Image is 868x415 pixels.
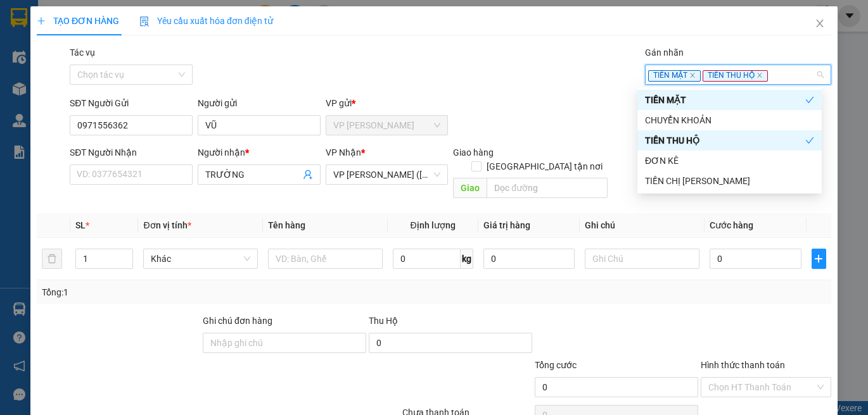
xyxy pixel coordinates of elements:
label: Tác vụ [70,47,95,58]
div: TIỀN MẶT [645,93,805,107]
span: kg [461,249,473,269]
span: SL [75,220,86,230]
div: TIỀN THU HỘ [637,130,822,151]
div: TIỀN MẶT [637,90,822,110]
span: Giá trị hàng [483,220,530,230]
span: Khác [151,249,250,268]
span: TIỀN MẶT [648,70,701,82]
input: Ghi Chú [585,249,699,269]
div: SĐT Người Gửi [70,96,193,110]
div: ĐƠN KÊ [637,151,822,171]
span: Giao hàng [453,147,494,158]
input: VD: Bàn, Ghế [268,249,383,269]
input: Dọc đường [487,178,608,198]
div: SĐT Người Nhận [70,146,193,159]
div: CHUYỂN KHOẢN [645,113,814,127]
span: [GEOGRAPHIC_DATA] tận nơi [482,159,608,173]
span: close [815,18,825,28]
span: Yêu cầu xuất hóa đơn điện tử [139,16,273,26]
input: Gán nhãn [770,67,772,82]
div: Tổng: 1 [42,285,336,299]
span: user-add [303,170,313,180]
th: Ghi chú [580,213,705,238]
div: TIỀN THU HỘ [645,133,805,147]
span: Tên hàng [268,220,305,230]
span: Tổng cước [535,360,577,370]
div: TIỀN CHỊ [PERSON_NAME] [645,174,814,188]
button: plus [812,249,826,269]
div: ĐƠN KÊ [645,154,814,168]
button: delete [42,249,62,269]
div: VP gửi [326,96,449,110]
button: Close [802,6,838,42]
label: Gán nhãn [645,47,684,58]
span: plus [37,16,46,25]
div: TIỀN CHỊ THẢO [637,171,822,191]
span: VP Vũng Liêm [333,116,441,135]
span: plus [812,254,826,264]
span: check [805,136,814,145]
span: Định lượng [410,220,455,230]
input: 0 [483,249,575,269]
input: Ghi chú đơn hàng [203,333,366,353]
span: Cước hàng [710,220,753,230]
span: VP Nhận [326,147,361,158]
div: Người gửi [198,96,321,110]
span: TIỀN THU HỘ [703,70,768,82]
span: Đơn vị tính [143,220,191,230]
span: VP Trần Phú (Hàng) [333,165,441,184]
span: Giao [453,178,487,198]
label: Ghi chú đơn hàng [203,316,272,326]
span: close [689,72,696,78]
div: CHUYỂN KHOẢN [637,110,822,130]
img: icon [139,16,150,27]
div: Người nhận [198,146,321,159]
span: check [805,96,814,104]
span: Thu Hộ [369,316,398,326]
span: TẠO ĐƠN HÀNG [37,16,119,26]
label: Hình thức thanh toán [701,360,785,370]
span: close [756,72,763,78]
